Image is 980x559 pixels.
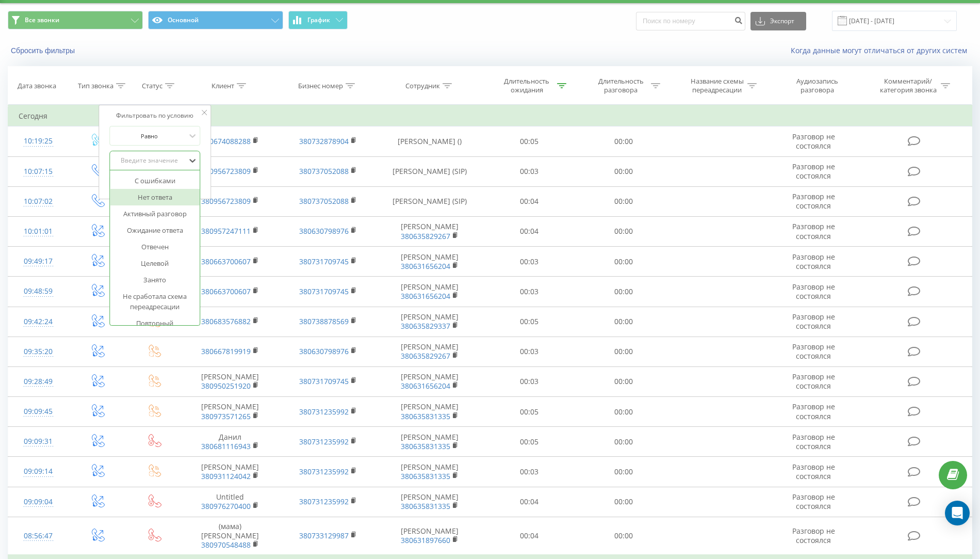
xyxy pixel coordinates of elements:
[110,288,200,315] div: Не сработала схема переадресации
[201,501,251,511] a: 380976270400
[577,427,671,457] td: 00:00
[25,16,59,24] span: Все звонки
[19,312,58,332] div: 09:42:24
[299,286,349,296] a: 380731709745
[377,337,482,366] td: [PERSON_NAME]
[482,427,576,457] td: 00:05
[577,366,671,396] td: 00:00
[377,517,482,555] td: [PERSON_NAME]
[110,271,200,288] div: Занято
[401,321,450,331] a: 380635829337
[377,366,482,396] td: [PERSON_NAME]
[792,221,835,241] span: Разговор не состоялся
[401,231,450,241] a: 380635829267
[19,461,58,482] div: 09:09:14
[299,316,349,326] a: 380738878569
[499,77,554,94] div: Длительность ожидания
[8,11,143,29] button: Все звонки
[19,372,58,392] div: 09:28:49
[19,492,58,512] div: 09:09:04
[307,17,330,24] span: График
[792,432,835,451] span: Разговор не состоялся
[401,501,450,511] a: 380635831335
[110,315,200,331] div: Повторный
[19,162,58,182] div: 10:07:15
[181,487,279,517] td: Untitled
[19,221,58,242] div: 10:01:01
[577,457,671,487] td: 00:00
[201,540,251,550] a: 380970548488
[482,457,576,487] td: 00:03
[181,427,279,457] td: Данил
[299,376,349,386] a: 380731709745
[792,282,835,301] span: Разговор не состоялся
[78,82,113,90] div: Тип звонка
[401,351,450,361] a: 380635829267
[482,517,576,555] td: 00:04
[482,156,576,186] td: 00:03
[377,126,482,156] td: [PERSON_NAME] ()
[201,257,251,266] a: 380663700607
[482,126,576,156] td: 00:05
[401,535,450,545] a: 380631897660
[577,397,671,427] td: 00:00
[482,247,576,277] td: 00:03
[19,432,58,452] div: 09:09:31
[401,381,450,391] a: 380631656204
[577,156,671,186] td: 00:00
[791,45,972,55] a: Когда данные могут отличаться от других систем
[792,132,835,151] span: Разговор не состоялся
[482,487,576,517] td: 00:04
[377,457,482,487] td: [PERSON_NAME]
[201,136,251,146] a: 380674088288
[201,471,251,481] a: 380931124042
[299,226,349,236] a: 380630798976
[201,316,251,326] a: 380683576882
[482,337,576,366] td: 00:03
[577,186,671,216] td: 00:00
[299,497,349,506] a: 380731235992
[298,82,343,90] div: Бизнес номер
[377,487,482,517] td: [PERSON_NAME]
[792,372,835,391] span: Разговор не состоялся
[181,517,279,555] td: (мама) [PERSON_NAME]
[19,281,58,301] div: 09:48:59
[201,381,251,391] a: 380950251920
[110,172,200,189] div: С ошибками
[593,77,648,94] div: Длительность разговора
[405,82,440,90] div: Сотрудник
[142,82,162,90] div: Статус
[792,162,835,181] span: Разговор не состоялся
[299,467,349,476] a: 380731235992
[18,82,56,90] div: Дата звонка
[377,247,482,277] td: [PERSON_NAME]
[690,77,745,94] div: Название схемы переадресации
[201,441,251,451] a: 380681116943
[577,277,671,307] td: 00:00
[577,337,671,366] td: 00:00
[377,307,482,337] td: [PERSON_NAME]
[401,411,450,421] a: 380635831335
[878,77,938,94] div: Комментарий/категория звонка
[750,12,806,30] button: Экспорт
[201,226,251,236] a: 380957247111
[299,531,349,540] a: 380733129987
[8,106,972,126] td: Сегодня
[482,307,576,337] td: 00:05
[401,471,450,481] a: 380635831335
[299,407,349,417] a: 380731235992
[110,222,200,238] div: Ожидание ответа
[377,397,482,427] td: [PERSON_NAME]
[792,526,835,545] span: Разговор не состоялся
[19,131,58,151] div: 10:19:25
[401,261,450,271] a: 380631656204
[110,189,200,205] div: Нет ответа
[299,346,349,356] a: 380630798976
[110,255,200,271] div: Целевой
[19,191,58,212] div: 10:07:02
[577,517,671,555] td: 00:00
[482,397,576,427] td: 00:05
[401,441,450,451] a: 380635831335
[792,492,835,511] span: Разговор не состоялся
[19,342,58,362] div: 09:35:20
